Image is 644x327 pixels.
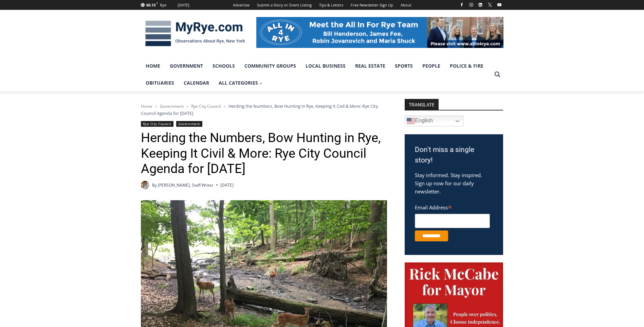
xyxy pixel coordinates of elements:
[214,74,268,91] a: All Categories
[141,181,149,189] img: (PHOTO: MyRye.com Summer 2023 intern Beatrice Larzul.)
[152,182,157,188] span: By
[191,103,221,109] a: Rye City Council
[141,74,179,91] a: Obituaries
[407,117,415,125] img: en
[141,103,152,109] a: Home
[160,2,166,8] div: Rye
[186,104,188,109] span: >
[160,103,184,109] a: Government
[445,57,488,74] a: Police & Fire
[415,171,493,195] p: Stay informed. Stay inspired. Sign up now for our daily newsletter.
[157,1,158,5] span: F
[415,144,493,166] h3: Don't miss a single story!
[256,17,503,48] img: All in for Rye
[146,2,155,7] span: 60.13
[491,68,503,81] button: View Search Form
[486,1,494,9] a: X
[224,104,226,109] span: >
[141,130,387,177] h1: Herding the Numbers, Bow Hunting in Rye, Keeping It Civil & More: Rye City Council Agenda for [DATE]
[458,1,466,9] a: Facebook
[178,2,189,8] div: [DATE]
[220,182,234,188] time: [DATE]
[158,182,214,188] a: [PERSON_NAME], Staff Writer
[141,103,378,116] span: Herding the Numbers, Bow Hunting in Rye, Keeping It Civil & More: Rye City Council Agenda for [DATE]
[141,16,250,51] img: MyRye.com
[141,57,165,74] a: Home
[219,79,263,87] span: All Categories
[495,1,503,9] a: YouTube
[467,1,475,9] a: Instagram
[240,57,301,74] a: Community Groups
[141,181,149,189] a: Author image
[155,104,157,109] span: >
[418,57,445,74] a: People
[415,201,490,213] label: Email Address
[176,121,202,127] a: Government
[405,116,463,126] a: English
[405,99,439,110] strong: TRANSLATE
[141,121,173,127] a: Rye City Council
[165,57,208,74] a: Government
[390,57,418,74] a: Sports
[179,74,214,91] a: Calendar
[208,57,240,74] a: Schools
[350,57,390,74] a: Real Estate
[301,57,350,74] a: Local Business
[141,103,387,117] nav: Breadcrumbs
[141,57,491,92] nav: Primary Navigation
[476,1,484,9] a: Linkedin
